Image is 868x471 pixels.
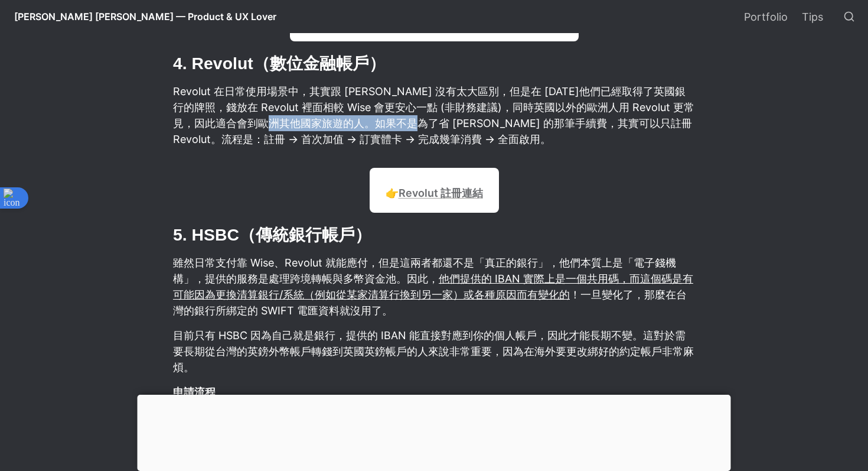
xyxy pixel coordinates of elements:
[172,326,696,377] p: 目前只有 HSBC 因為自己就是銀行，提供的 IBAN 能直接對應到你的個人帳戶，因此才能長期不變。這對於需要長期從台灣的英鎊外幣帳戶轉錢到英國英鎊帳戶的人來說非常重要，因為在海外要更改綁好的約...
[14,11,276,22] span: [PERSON_NAME] [PERSON_NAME] — Product & UX Lover
[173,386,216,398] strong: 申請流程
[172,51,696,76] h2: 4. Revolut（數位金融帳戶）
[172,82,696,149] p: Revolut 在日常使用場景中，其實跟 [PERSON_NAME] 沒有太大區別，但是在 [DATE]他們已經取得了英國銀行的牌照，錢放在 Revolut 裡面相較 Wise 會更安心一點 (...
[399,187,483,199] a: Revolut 註冊連結
[172,222,696,248] h2: 5. HSBC（傳統銀行帳戶）
[384,183,484,203] p: 👉
[172,253,696,320] p: 雖然日常支付靠 Wise、Revolut 就能應付，但是這兩者都還不是「真正的銀行」，他們本質上是「電子錢機構」，提供的服務是處理跨境轉帳與多幣資金池。因此， ！一旦變化了，那麼在台灣的銀行所綁...
[138,395,731,468] iframe: Advertisement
